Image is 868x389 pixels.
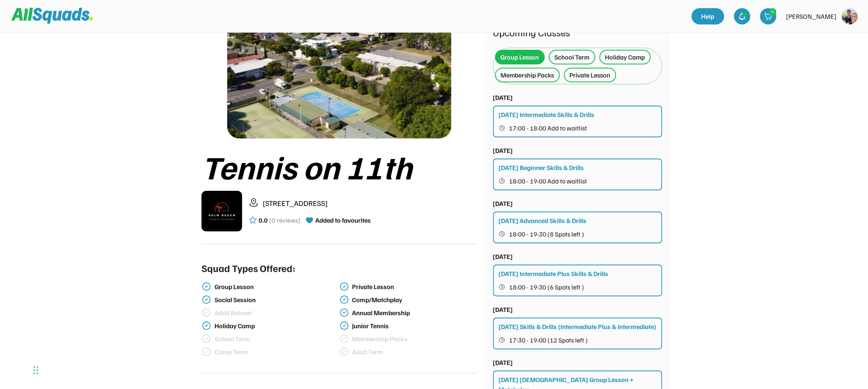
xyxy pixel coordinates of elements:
button: 18:00 - 19:00 Add to waitlist [499,176,658,186]
div: [DATE] Skills & Drills (Intermediate Plus & Intermediate) [499,322,657,332]
div: [DATE] [493,93,513,102]
span: 17:30 - 19:00 (12 Spots left ) [509,337,588,343]
div: Comp Term [215,348,338,356]
div: Adult Retreat [215,309,338,317]
img: check-verified-01%20%281%29.svg [201,308,211,318]
img: check-verified-01.svg [339,295,349,305]
img: bell-03%20%281%29.svg [738,12,746,20]
div: Membership Packs [501,70,554,80]
div: Squad Types Offered: [201,261,295,275]
div: [DATE] [493,146,513,155]
a: Help [692,8,724,24]
span: 18:00 - 19:30 (6 Spots left ) [509,284,585,290]
button: 17:00 - 18:00 Add to waitlist [499,123,658,133]
div: 0 [770,9,776,15]
div: Holiday Camp [215,322,338,330]
div: Tennis on 11th [201,148,477,184]
img: shopping-cart-01%20%281%29.svg [764,12,773,20]
img: check-verified-01.svg [339,308,349,318]
img: check-verified-01%20%281%29.svg [201,347,211,357]
div: Private Lesson [570,70,611,80]
img: Squad%20Logo.svg [11,8,93,23]
div: Social Session [215,296,338,304]
button: 17:30 - 19:00 (12 Spots left ) [499,335,658,345]
span: 18:00 - 19:30 (8 Spots left ) [509,231,585,237]
div: [PERSON_NAME] [786,11,837,21]
div: [DATE] Advanced Skills & Drills [499,216,587,225]
div: Annual Membership [352,309,476,317]
div: [DATE] [493,199,513,208]
img: 1000017423.png [227,17,452,139]
div: Junior Tennis [352,322,476,330]
img: IMG_2979.png [201,191,242,232]
button: 18:00 - 19:30 (6 Spots left ) [499,282,658,292]
div: [DATE] [493,252,513,261]
img: check-verified-01.svg [201,282,211,292]
div: [DATE] Intermediate Skills & Drills [499,110,595,119]
img: check-verified-01.svg [201,295,211,305]
div: Group Lesson [215,283,338,291]
button: 18:00 - 19:30 (8 Spots left ) [499,229,658,239]
div: 0.0 [259,215,268,225]
img: check-verified-01%20%281%29.svg [339,334,349,344]
div: Group Lesson [501,52,539,62]
div: Adult Term [352,348,476,356]
div: [DATE] [493,305,513,314]
div: [STREET_ADDRESS] [263,198,477,209]
div: [DATE] [493,358,513,367]
div: School Term [215,335,338,343]
div: [DATE] Beginner Skills & Drills [499,163,584,172]
div: [DATE] Intermediate Plus Skills & Drills [499,269,609,278]
div: (0 reviews) [269,215,301,225]
img: check-verified-01%20%281%29.svg [339,347,349,357]
div: Comp/Matchplay [352,296,476,304]
span: 18:00 - 19:00 Add to waitlist [509,178,587,184]
div: Added to favourites [315,215,371,225]
div: Membership Packs [352,335,476,343]
img: check-verified-01.svg [201,321,211,331]
img: check-verified-01.svg [339,321,349,331]
div: Private Lesson [352,283,476,291]
img: check-verified-01.svg [339,282,349,292]
img: https%3A%2F%2F94044dc9e5d3b3599ffa5e2d56a015ce.cdn.bubble.io%2Ff1727953343167x440604654403505400%... [842,8,858,24]
div: Holiday Camp [605,52,645,62]
span: 17:00 - 18:00 Add to waitlist [509,125,587,131]
div: School Term [555,52,590,62]
img: check-verified-01%20%281%29.svg [201,334,211,344]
